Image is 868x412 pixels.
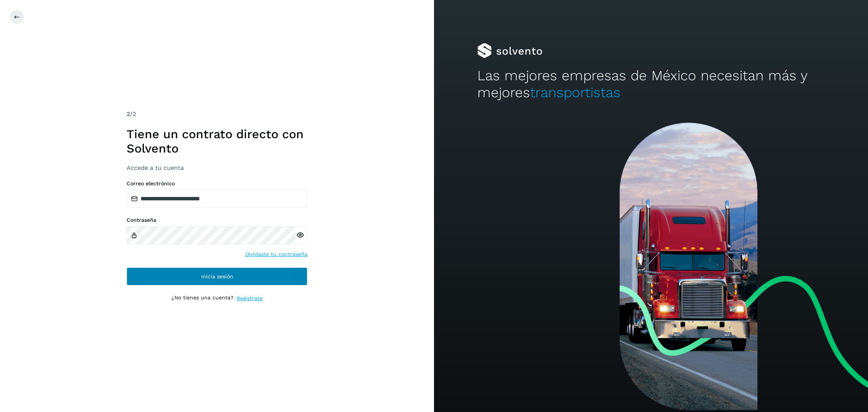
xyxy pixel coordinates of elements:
[477,67,825,101] h2: Las mejores empresas de México necesitan más y mejores
[530,84,620,101] span: transportistas
[127,267,307,285] button: Inicia sesión
[171,295,234,302] p: ¿No tienes una cuenta?
[127,127,307,156] h1: Tiene un contrato directo con Solvento
[127,217,307,223] label: Contraseña
[127,110,307,119] div: /2
[127,110,130,117] span: 2
[127,164,307,171] h3: Accede a tu cuenta
[127,180,307,187] label: Correo electrónico
[201,274,233,279] span: Inicia sesión
[237,295,263,302] a: Regístrate
[245,250,307,258] a: Olvidaste tu contraseña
